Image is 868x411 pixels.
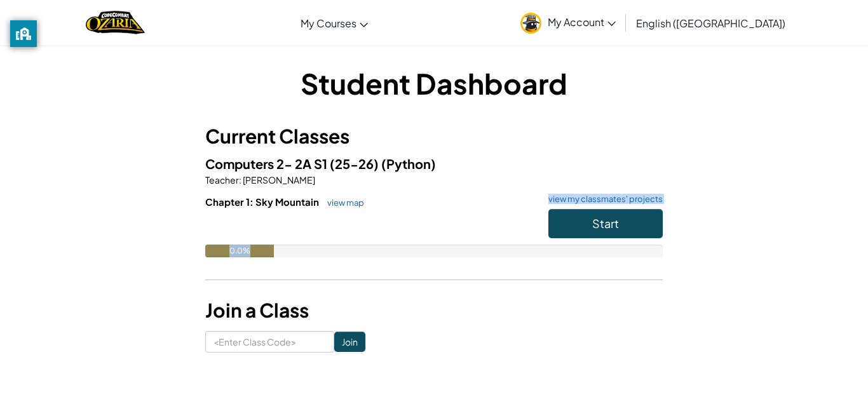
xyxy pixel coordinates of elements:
[548,209,663,238] button: Start
[241,174,315,185] span: [PERSON_NAME]
[205,296,663,325] h3: Join a Class
[86,10,145,36] a: Ozaria by CodeCombat logo
[294,6,374,40] a: My Courses
[86,10,145,36] img: Home
[205,122,663,151] h3: Current Classes
[239,174,241,185] span: :
[542,195,663,203] a: view my classmates' projects
[205,331,334,353] input: <Enter Class Code>
[205,174,239,185] span: Teacher
[205,196,321,208] span: Chapter 1: Sky Mountain
[205,156,381,172] span: Computers 2- 2A S1 (25-26)
[321,198,364,208] a: view map
[205,64,663,103] h1: Student Dashboard
[381,156,436,172] span: (Python)
[548,15,616,29] span: My Account
[520,13,541,34] img: avatar
[514,3,622,43] a: My Account
[630,6,792,40] a: English ([GEOGRAPHIC_DATA])
[592,216,619,231] span: Start
[636,17,785,30] span: English ([GEOGRAPHIC_DATA])
[301,17,356,30] span: My Courses
[334,332,365,352] input: Join
[10,20,37,47] button: privacy banner
[205,245,274,257] div: 0.0%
